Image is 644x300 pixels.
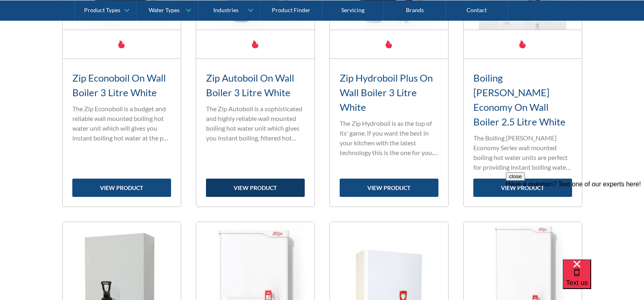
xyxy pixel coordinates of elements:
h3: Zip Autoboil On Wall Boiler 3 Litre White [206,71,305,100]
a: view product [206,179,305,197]
iframe: podium webchat widget prompt [506,172,644,270]
div: Product Types [84,6,120,13]
p: The Boiling [PERSON_NAME] Economy Series wall mounted boiling hot water units are perfect for pro... [473,133,572,172]
h3: Boiling [PERSON_NAME] Economy On Wall Boiler 2.5 Litre White [473,71,572,129]
p: The Zip Hydroboil is as the top of its' game. If you want the best in your kitchen with the lates... [340,119,438,158]
a: view product [473,179,572,197]
p: The Zip Autoboil is a sophisticated and highly reliable wall mounted boiling hot water unit which... [206,104,305,143]
a: view product [340,179,438,197]
a: view product [72,179,171,197]
iframe: podium webchat widget bubble [563,259,644,300]
div: Industries [213,6,239,13]
p: The Zip Econoboil is a budget and reliable wall mounted boiling hot water unit which will gives y... [72,104,171,143]
h3: Zip Hydroboil Plus On Wall Boiler 3 Litre White [340,71,438,114]
h3: Zip Econoboil On Wall Boiler 3 Litre White [72,71,171,100]
div: Water Types [149,6,180,13]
